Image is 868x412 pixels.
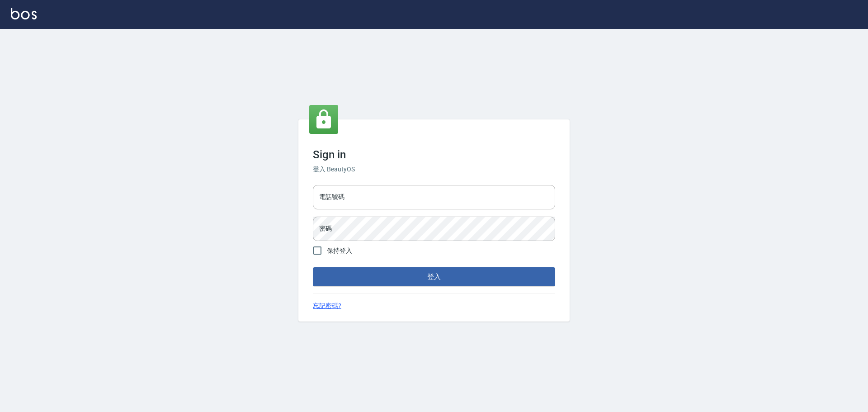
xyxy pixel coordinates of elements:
h3: Sign in [313,148,555,161]
button: 登入 [313,267,555,286]
a: 忘記密碼? [313,301,341,311]
h6: 登入 BeautyOS [313,165,555,174]
img: Logo [11,8,37,19]
span: 保持登入 [327,246,352,256]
